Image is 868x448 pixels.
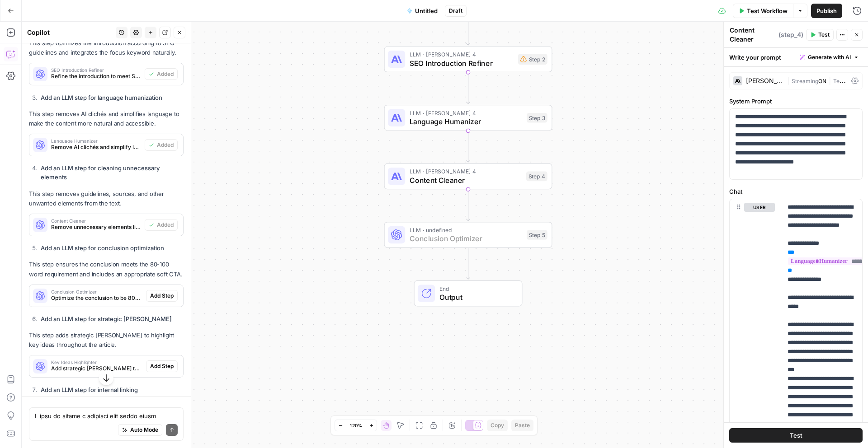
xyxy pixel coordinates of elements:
button: user [744,203,775,212]
button: Added [145,68,178,80]
textarea: Content Cleaner [730,26,776,44]
span: Refine the introduction to meet SEO guidelines and integrate the focus keyword naturally [51,72,141,80]
g: Edge from step_5 to end [467,248,470,280]
div: LLM · [PERSON_NAME] 4SEO Introduction RefinerStep 2 [384,46,552,72]
span: | [826,76,833,85]
span: Content Cleaner [51,219,141,223]
label: Chat [729,187,863,196]
button: Test Workflow [733,4,793,18]
span: Copy [491,421,504,429]
span: Language Humanizer [410,116,523,127]
span: | [787,76,792,85]
span: SEO Introduction Refiner [51,68,141,72]
span: 0.1 [848,78,855,84]
strong: Add an LLM step for cleaning unnecessary elements [41,164,160,181]
span: Publish [816,6,837,15]
strong: Add an LLM step for conclusion optimization [41,244,164,252]
div: Step 2 [518,54,547,65]
button: Generate with AI [796,51,863,63]
g: Edge from step_3 to step_4 [467,131,470,163]
span: Draft [449,7,462,15]
span: Key Ideas Highlighter [51,360,142,364]
strong: Add an LLM step for strategic [PERSON_NAME] [41,315,172,322]
span: Add strategic [PERSON_NAME] to highlight key ideas and insights throughout the article [51,364,142,373]
span: Remove AI clichés and simplify language to make content more natural and accessible [51,143,141,151]
div: LLM · [PERSON_NAME] 4Language HumanizerStep 3 [384,105,552,131]
span: Conclusion Optimizer [410,233,523,244]
span: LLM · [PERSON_NAME] 4 [410,108,523,117]
span: Generate with AI [808,53,851,61]
span: 120% [349,422,362,429]
g: Edge from step_2 to step_3 [467,72,470,104]
div: Write your prompt [724,48,868,66]
span: Test [790,431,802,440]
span: Add Step [150,362,174,370]
div: EndOutput [384,280,552,307]
g: Edge from step_1 to step_2 [467,14,470,45]
p: This step optimizes the introduction according to SEO guidelines and integrates the focus keyword... [29,38,184,57]
button: Added [145,139,178,151]
button: Test [806,29,834,41]
div: Step 4 [526,172,547,182]
span: Conclusion Optimizer [51,289,142,294]
span: LLM · [PERSON_NAME] 4 [410,167,522,176]
button: Untitled [401,4,443,18]
button: Add Step [146,290,178,302]
span: Content Cleaner [410,175,522,186]
span: Untitled [415,6,438,15]
button: Paste [511,420,533,431]
span: Test [818,31,830,39]
div: LLM · undefinedConclusion OptimizerStep 5 [384,222,552,248]
button: Auto Mode [118,424,162,436]
span: Added [157,70,174,78]
p: This step removes AI clichés and simplifies language to make the content more natural and accessi... [29,109,184,128]
span: Add Step [150,292,174,300]
span: ( step_4 ) [778,30,803,39]
span: Added [157,141,174,149]
div: LLM · [PERSON_NAME] 4Content CleanerStep 4 [384,163,552,190]
strong: Add an LLM step for language humanization [41,94,162,101]
span: Temp [833,76,848,85]
p: This step adds strategic [PERSON_NAME] to highlight key ideas throughout the article. [29,331,184,350]
div: Copilot [27,28,113,37]
span: Auto Mode [130,426,158,434]
g: Edge from step_4 to step_5 [467,189,470,221]
span: LLM · [PERSON_NAME] 4 [410,50,514,59]
div: [PERSON_NAME] 4 [746,78,783,84]
strong: Add an LLM step for internal linking [41,386,138,393]
p: This step ensures the conclusion meets the 80-100 word requirement and includes an appropriate so... [29,260,184,279]
button: Test [729,428,863,443]
p: This step removes guidelines, sources, and other unwanted elements from the text. [29,189,184,208]
button: Add Step [146,360,178,372]
span: Language Humanizer [51,139,141,143]
span: Output [439,292,513,303]
div: Step 3 [527,113,547,123]
span: Streaming [792,78,818,84]
button: Copy [487,420,508,431]
div: Step 5 [527,230,547,240]
span: Optimize the conclusion to be 80-100 words with key learnings recap and soft CTA [51,294,142,302]
span: SEO Introduction Refiner [410,58,514,69]
button: Publish [811,4,842,18]
span: ON [818,78,826,84]
span: End [439,284,513,293]
span: LLM · undefined [410,226,523,234]
span: Added [157,221,174,229]
span: Remove unnecessary elements like guidelines in brackets and listed sources [51,223,141,231]
label: System Prompt [729,97,863,106]
button: Added [145,219,178,231]
span: Paste [515,421,530,429]
span: Test Workflow [747,6,788,15]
